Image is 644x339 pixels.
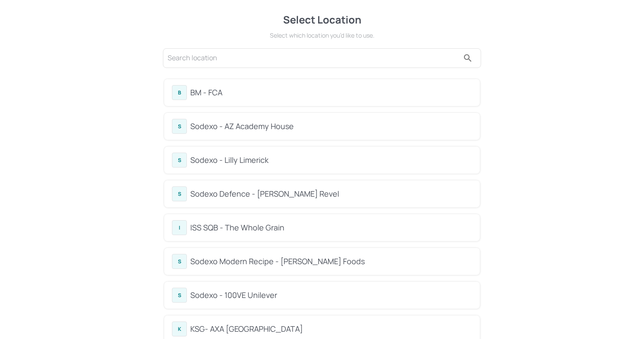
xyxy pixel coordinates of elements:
[190,289,472,301] div: Sodexo - 100VE Unilever
[459,50,476,67] button: search
[172,153,187,168] div: S
[172,186,187,201] div: S
[190,188,472,200] div: Sodexo Defence - [PERSON_NAME] Revel
[190,256,472,267] div: Sodexo Modern Recipe - [PERSON_NAME] Foods
[172,119,187,134] div: S
[172,288,187,303] div: S
[172,85,187,100] div: B
[172,321,187,336] div: K
[172,254,187,269] div: S
[190,87,472,98] div: BM - FCA
[190,121,472,132] div: Sodexo - AZ Academy House
[172,220,187,235] div: I
[190,323,472,335] div: KSG- AXA [GEOGRAPHIC_DATA]
[168,51,459,65] input: Search location
[162,31,482,40] div: Select which location you’d like to use.
[190,154,472,166] div: Sodexo - Lilly Limerick
[190,222,472,233] div: ISS SQB - The Whole Grain
[162,12,482,27] div: Select Location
